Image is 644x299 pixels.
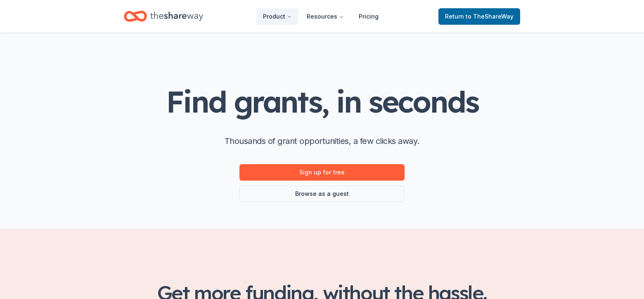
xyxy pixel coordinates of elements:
[124,7,203,26] a: Home
[445,12,514,21] span: Return
[300,8,350,25] button: Resources
[256,7,385,26] nav: Main
[256,8,298,25] button: Product
[239,164,405,181] a: Sign up for free
[239,186,405,202] a: Browse as a guest
[438,8,520,25] a: Returnto TheShareWay
[225,134,419,148] p: Thousands of grant opportunities, a few clicks away.
[466,13,514,20] span: to TheShareWay
[166,85,478,118] h1: Find grants, in seconds
[352,8,385,25] a: Pricing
